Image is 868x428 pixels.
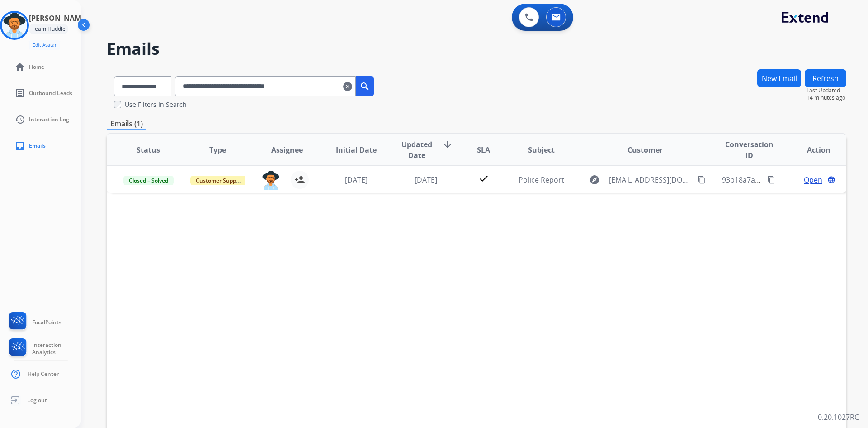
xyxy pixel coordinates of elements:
[698,176,706,184] mat-icon: content_copy
[14,62,25,72] mat-icon: home
[345,175,368,185] span: [DATE]
[804,174,822,185] span: Open
[359,81,370,92] mat-icon: search
[827,176,835,184] mat-icon: language
[32,341,81,356] span: Interaction Analytics
[818,412,859,423] p: 0.20.1027RC
[805,69,846,87] button: Refresh
[294,174,305,185] mat-icon: person_add
[722,139,776,161] span: Conversation ID
[777,134,846,166] th: Action
[519,175,564,185] span: Police Report
[609,174,693,185] span: [EMAIL_ADDRESS][DOMAIN_NAME]
[107,118,146,130] p: Emails (1)
[125,100,187,109] label: Use Filters In Search
[262,171,280,190] img: agent-avatar
[478,173,489,184] mat-icon: check
[32,319,61,326] span: FocalPoints
[29,63,44,71] span: Home
[528,144,555,155] span: Subject
[137,144,160,155] span: Status
[28,370,59,378] span: Help Center
[14,88,25,99] mat-icon: list_alt
[343,81,352,92] mat-icon: clear
[807,87,846,94] span: Last Updated:
[442,139,453,150] mat-icon: arrow_downward
[27,397,47,404] span: Log out
[29,40,60,50] button: Edit Avatar
[415,175,437,185] span: [DATE]
[271,144,303,155] span: Assignee
[14,114,25,125] mat-icon: history
[767,176,775,184] mat-icon: content_copy
[29,13,88,24] h3: [PERSON_NAME]
[757,69,801,87] button: New Email
[190,176,249,185] span: Customer Support
[336,144,377,155] span: Initial Date
[477,144,490,155] span: SLA
[7,338,81,359] a: Interaction Analytics
[29,90,72,97] span: Outbound Leads
[2,13,27,38] img: avatar
[29,24,68,34] div: Team Huddle
[29,142,46,149] span: Emails
[29,116,69,123] span: Interaction Log
[399,139,435,161] span: Updated Date
[14,140,25,151] mat-icon: inbox
[722,175,863,185] span: 93b18a7a-4727-4453-b2e4-ad8d8dcc9292
[209,144,226,155] span: Type
[7,312,61,333] a: FocalPoints
[627,144,663,155] span: Customer
[807,94,846,101] span: 14 minutes ago
[589,174,600,185] mat-icon: explore
[123,176,174,185] span: Closed – Solved
[107,40,846,58] h2: Emails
